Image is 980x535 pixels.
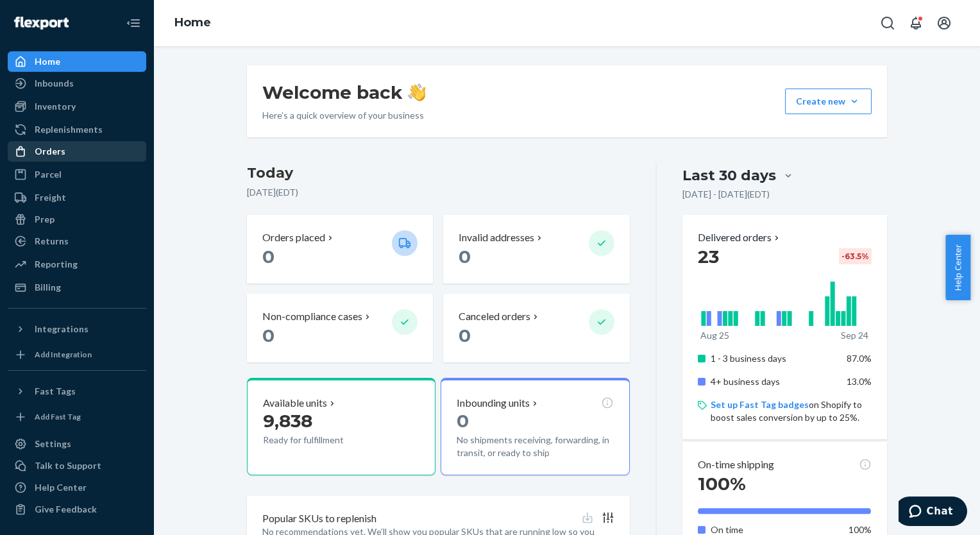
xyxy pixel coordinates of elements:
[700,329,729,342] p: Aug 25
[711,352,837,365] p: 1 - 3 business days
[8,51,146,72] a: Home
[698,230,782,245] button: Delivered orders
[263,396,327,411] p: Available units
[35,100,76,113] div: Inventory
[35,168,62,181] div: Parcel
[698,473,746,495] span: 100%
[875,10,900,36] button: Open Search Box
[14,17,69,30] img: Flexport logo
[35,258,78,271] div: Reporting
[459,230,534,245] p: Invalid addresses
[262,309,362,324] p: Non-compliance cases
[899,497,967,529] iframe: Opens a widget where you can chat to one of our agents
[682,188,770,201] p: [DATE] - [DATE] ( EDT )
[35,437,71,450] div: Settings
[35,459,101,472] div: Talk to Support
[8,407,146,427] a: Add Fast Tag
[263,410,312,432] span: 9,838
[459,246,471,267] span: 0
[35,55,60,68] div: Home
[8,231,146,251] a: Returns
[35,281,61,294] div: Billing
[35,385,76,398] div: Fast Tags
[35,323,89,335] div: Integrations
[35,191,66,204] div: Freight
[457,410,469,432] span: 0
[839,248,872,264] div: -63.5 %
[8,277,146,298] a: Billing
[8,499,146,520] button: Give Feedback
[457,396,530,411] p: Inbounding units
[247,294,433,362] button: Non-compliance cases 0
[945,235,970,300] button: Help Center
[8,434,146,454] a: Settings
[263,434,382,446] p: Ready for fulfillment
[35,349,92,360] div: Add Integration
[121,10,146,36] button: Close Navigation
[262,325,275,346] span: 0
[698,457,774,472] p: On-time shipping
[711,399,809,410] a: Set up Fast Tag badges
[841,329,868,342] p: Sep 24
[35,145,65,158] div: Orders
[849,524,872,535] span: 100%
[443,215,629,284] button: Invalid addresses 0
[8,381,146,402] button: Fast Tags
[931,10,957,36] button: Open account menu
[35,77,74,90] div: Inbounds
[8,209,146,230] a: Prep
[847,353,872,364] span: 87.0%
[8,187,146,208] a: Freight
[35,411,81,422] div: Add Fast Tag
[457,434,613,459] p: No shipments receiving, forwarding, in transit, or ready to ship
[903,10,929,36] button: Open notifications
[8,96,146,117] a: Inventory
[8,319,146,339] button: Integrations
[682,166,776,185] div: Last 30 days
[8,344,146,365] a: Add Integration
[8,73,146,94] a: Inbounds
[847,376,872,387] span: 13.0%
[8,119,146,140] a: Replenishments
[262,230,325,245] p: Orders placed
[174,15,211,30] a: Home
[8,254,146,275] a: Reporting
[35,503,97,516] div: Give Feedback
[459,325,471,346] span: 0
[262,109,426,122] p: Here’s a quick overview of your business
[443,294,629,362] button: Canceled orders 0
[408,83,426,101] img: hand-wave emoji
[8,141,146,162] a: Orders
[164,4,221,42] ol: breadcrumbs
[8,455,146,476] button: Talk to Support
[262,511,376,526] p: Popular SKUs to replenish
[262,81,426,104] h1: Welcome back
[8,477,146,498] a: Help Center
[247,378,435,475] button: Available units9,838Ready for fulfillment
[262,246,275,267] span: 0
[441,378,629,475] button: Inbounding units0No shipments receiving, forwarding, in transit, or ready to ship
[35,123,103,136] div: Replenishments
[247,186,630,199] p: [DATE] ( EDT )
[247,215,433,284] button: Orders placed 0
[35,213,55,226] div: Prep
[711,398,872,424] p: on Shopify to boost sales conversion by up to 25%.
[35,481,87,494] div: Help Center
[247,163,630,183] h3: Today
[698,246,719,267] span: 23
[711,375,837,388] p: 4+ business days
[35,235,69,248] div: Returns
[459,309,530,324] p: Canceled orders
[785,89,872,114] button: Create new
[8,164,146,185] a: Parcel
